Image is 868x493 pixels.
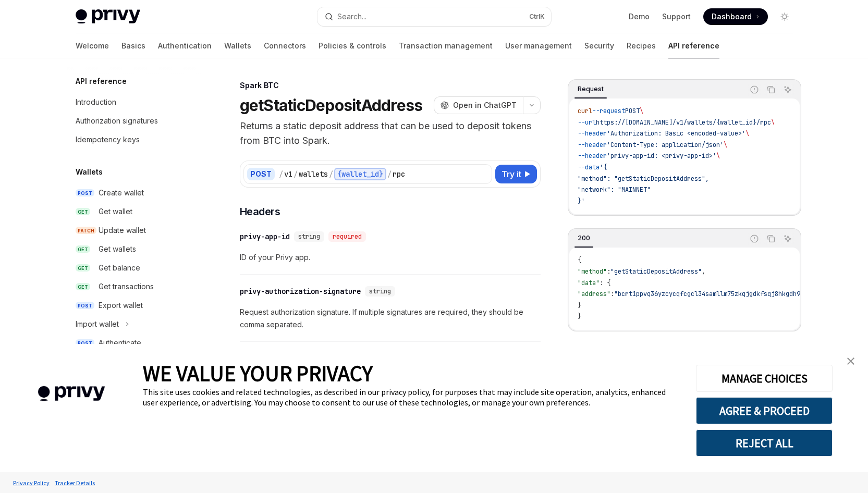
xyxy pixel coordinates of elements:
[369,287,391,295] span: string
[279,169,283,179] div: /
[434,96,523,114] button: Open in ChatGPT
[240,306,541,331] span: Request authorization signature. If multiple signatures are required, they should be comma separa...
[781,232,794,245] button: Ask AI
[337,10,366,23] div: Search...
[16,371,127,416] img: company logo
[578,290,610,298] span: "address"
[748,83,761,96] button: Report incorrect code
[578,267,607,276] span: "method"
[67,296,201,315] a: POSTExport wallet
[840,351,861,372] a: close banner
[76,339,94,347] span: POST
[76,133,140,146] div: Idempotency keys
[264,33,306,58] a: Connectors
[76,245,90,253] span: GET
[847,358,854,365] img: close banner
[578,301,581,310] span: }
[596,118,771,127] span: https://[DOMAIN_NAME]/v1/wallets/{wallet_id}/rpc
[578,163,600,171] span: --data
[247,168,275,180] div: POST
[10,474,52,492] a: Privacy Policy
[76,96,116,108] div: Introduction
[529,13,545,21] span: Ctrl K
[143,360,373,387] span: WE VALUE YOUR PRIVACY
[52,474,97,492] a: Tracker Details
[67,315,201,334] button: Toggle Import wallet section
[702,267,705,276] span: ,
[745,129,749,138] span: \
[76,189,94,197] span: POST
[67,93,201,112] a: Introduction
[67,202,201,221] a: GETGet wallet
[399,33,493,58] a: Transaction management
[76,318,119,330] div: Import wallet
[99,299,143,312] div: Export wallet
[67,240,201,258] a: GETGet wallets
[76,208,90,216] span: GET
[76,33,109,58] a: Welcome
[240,204,280,219] span: Headers
[76,264,90,272] span: GET
[578,279,600,287] span: "data"
[607,129,745,138] span: 'Authorization: Basic <encoded-value>'
[748,232,761,245] button: Report incorrect code
[240,286,361,297] div: privy-authorization-signature
[76,302,94,310] span: POST
[240,231,290,242] div: privy-app-id
[224,33,251,58] a: Wallets
[99,187,144,199] div: Create wallet
[240,96,423,115] h1: getStaticDepositAddress
[696,429,833,457] button: REJECT ALL
[505,33,572,58] a: User management
[629,11,650,22] a: Demo
[240,119,541,148] p: Returns a static deposit address that can be used to deposit tokens from BTC into Spark.
[158,33,212,58] a: Authentication
[578,256,581,264] span: {
[67,277,201,296] a: GETGet transactions
[771,118,775,127] span: \
[696,397,833,424] button: AGREE & PROCEED
[99,280,154,293] div: Get transactions
[495,165,537,183] button: Try it
[99,224,146,237] div: Update wallet
[607,267,610,276] span: :
[662,11,691,22] a: Support
[592,107,625,115] span: --request
[578,186,651,194] span: "network": "MAINNET"
[67,258,201,277] a: GETGet balance
[143,387,680,408] div: This site uses cookies and related technologies, as described in our privacy policy, for purposes...
[121,33,145,58] a: Basics
[703,8,768,25] a: Dashboard
[67,221,201,240] a: PATCHUpdate wallet
[610,290,614,298] span: :
[387,169,392,179] div: /
[334,168,386,180] div: {wallet_id}
[578,129,607,138] span: --header
[317,7,551,26] button: Open search
[600,163,607,171] span: '{
[99,243,136,255] div: Get wallets
[284,169,292,179] div: v1
[67,130,201,149] a: Idempotency keys
[578,312,581,321] span: }
[584,33,614,58] a: Security
[67,112,201,130] a: Authorization signatures
[76,283,90,291] span: GET
[453,100,517,110] span: Open in ChatGPT
[578,141,607,149] span: --header
[764,232,778,245] button: Copy the contents from the code block
[578,107,592,115] span: curl
[607,141,724,149] span: 'Content-Type: application/json'
[625,107,640,115] span: POST
[67,183,201,202] a: POSTCreate wallet
[600,279,610,287] span: : {
[329,169,333,179] div: /
[393,169,405,179] div: rpc
[607,152,716,160] span: 'privy-app-id: <privy-app-id>'
[328,231,366,242] div: required
[574,232,593,244] div: 200
[764,83,778,96] button: Copy the contents from the code block
[99,337,141,349] div: Authenticate
[610,267,702,276] span: "getStaticDepositAddress"
[76,115,158,127] div: Authorization signatures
